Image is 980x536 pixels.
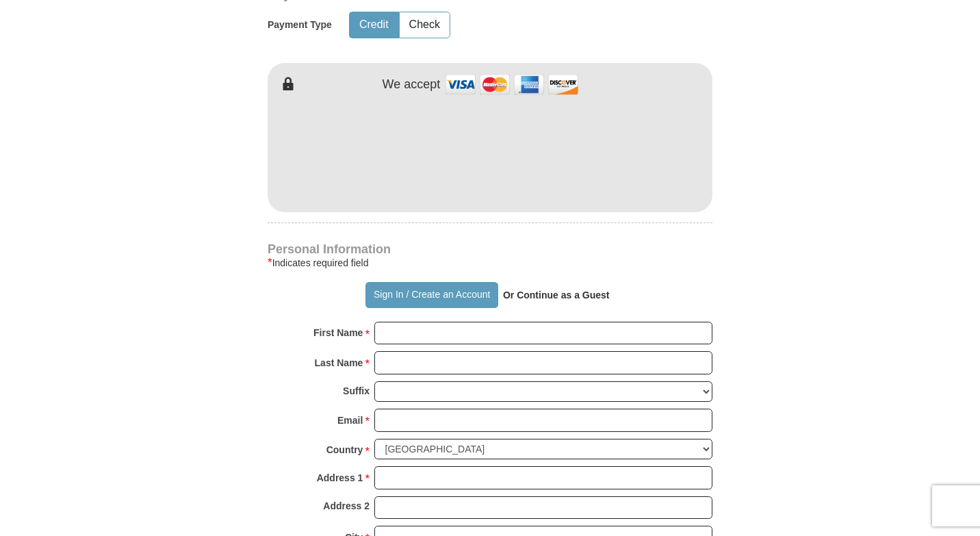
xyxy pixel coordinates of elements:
strong: Suffix [343,381,370,400]
button: Credit [350,12,398,38]
div: Indicates required field [268,255,712,271]
strong: Email [337,411,363,430]
strong: Address 2 [323,496,370,515]
h5: Payment Type [268,19,332,31]
h4: We accept [383,77,441,92]
button: Check [400,12,450,38]
h4: Personal Information [268,244,712,255]
strong: Country [326,440,363,459]
strong: First Name [313,323,363,342]
strong: Address 1 [317,468,363,487]
strong: Or Continue as a Guest [503,290,610,301]
img: credit cards accepted [443,70,580,99]
strong: Last Name [315,353,363,372]
button: Sign In / Create an Account [365,282,498,308]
